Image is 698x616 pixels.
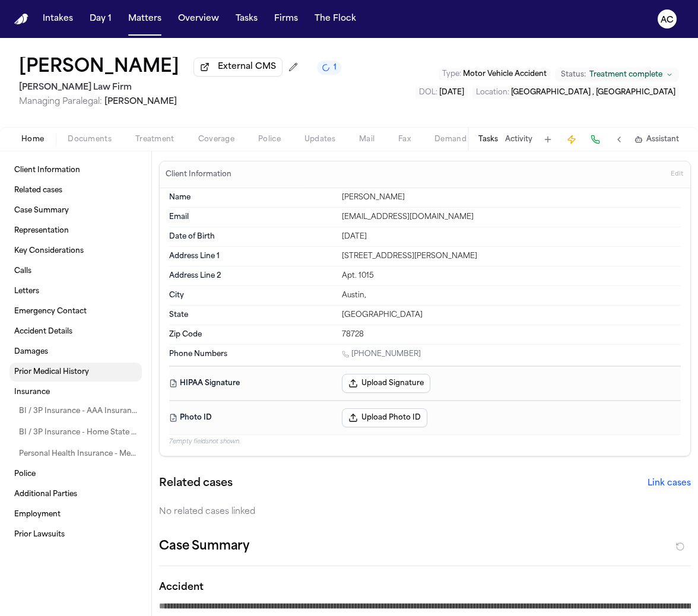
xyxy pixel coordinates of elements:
button: Make a Call [587,131,604,148]
button: Matters [123,8,166,30]
button: Change status from Treatment complete [555,68,679,82]
button: Upload Signature [342,374,430,393]
span: [GEOGRAPHIC_DATA] , [GEOGRAPHIC_DATA] [511,89,675,96]
span: Damages [14,347,48,357]
div: [GEOGRAPHIC_DATA] [342,310,681,320]
span: Calls [14,266,31,276]
a: Insurance [9,383,142,402]
a: BI / 3P Insurance - Home State County Mutual [14,423,142,442]
span: Emergency Contact [14,307,87,316]
span: Mail [359,135,375,144]
span: [DATE] [439,89,464,96]
span: DOL : [419,89,437,96]
span: Additional Parties [14,490,77,499]
a: Key Considerations [9,242,142,261]
a: Letters [9,282,142,301]
span: Coverage [198,135,234,144]
button: Create Immediate Task [563,131,580,148]
h2: [PERSON_NAME] Law Firm [19,81,341,95]
span: Assistant [646,135,679,144]
span: Police [258,135,281,144]
div: [EMAIL_ADDRESS][DOMAIN_NAME] [342,212,681,222]
img: Finch Logo [14,14,28,25]
span: Home [21,135,44,144]
a: Employment [9,505,142,524]
text: AC [661,16,674,24]
span: Insurance [14,388,50,397]
span: Status: [561,70,586,80]
a: Representation [9,221,142,240]
div: No related cases linked [159,506,691,518]
a: Personal Health Insurance - Medicaid [14,444,142,463]
div: [DATE] [342,232,681,242]
p: 7 empty fields not shown. [169,437,681,446]
div: Austin, [342,291,681,300]
span: Demand [434,135,467,144]
h2: Case Summary [159,537,249,556]
span: BI / 3P Insurance - AAA Insurance [19,407,137,416]
button: 1 active task [317,61,341,75]
span: Treatment complete [589,70,662,80]
dt: Date of Birth [169,232,335,242]
a: BI / 3P Insurance - AAA Insurance [14,402,142,421]
button: Edit [667,165,687,184]
span: Key Considerations [14,246,84,256]
dt: HIPAA Signature [169,374,335,393]
a: Call 1 (737) 703-7819 [342,350,421,359]
span: External CMS [218,61,276,73]
button: Overview [173,8,224,30]
dt: Zip Code [169,330,335,339]
dt: Address Line 2 [169,271,335,281]
button: Add Task [540,131,556,148]
h2: Related cases [159,475,233,492]
button: Tasks [478,135,498,144]
div: [PERSON_NAME] [342,193,681,202]
span: Letters [14,287,39,296]
a: Home [14,14,28,25]
div: 78728 [342,330,681,339]
a: Case Summary [9,201,142,220]
span: Fax [398,135,411,144]
span: Updates [304,135,335,144]
span: Documents [68,135,112,144]
button: Edit DOL: 2025-04-08 [415,87,468,99]
span: Treatment [135,135,174,144]
span: Police [14,469,36,479]
button: Assistant [634,135,679,144]
a: Prior Medical History [9,363,142,382]
button: Edit Location: Austin , TX [472,87,679,99]
span: Prior Medical History [14,367,89,377]
span: Case Summary [14,206,69,215]
button: The Flock [310,8,361,30]
span: Client Information [14,166,80,175]
button: External CMS [193,58,283,77]
span: Motor Vehicle Accident [463,71,547,78]
a: Calls [9,262,142,281]
div: [STREET_ADDRESS][PERSON_NAME] [342,252,681,261]
button: Edit Type: Motor Vehicle Accident [439,68,550,80]
span: Employment [14,510,61,519]
button: Tasks [231,8,262,30]
span: Managing Paralegal: [19,97,102,106]
a: Additional Parties [9,485,142,504]
span: Related cases [14,186,62,195]
a: Police [9,465,142,484]
span: Prior Lawsuits [14,530,65,539]
a: Related cases [9,181,142,200]
dt: Photo ID [169,408,335,427]
a: Firms [269,8,303,30]
a: Accident Details [9,322,142,341]
a: Damages [9,342,142,361]
h3: Client Information [163,170,234,179]
span: Type : [442,71,461,78]
button: Day 1 [85,8,116,30]
a: Prior Lawsuits [9,525,142,544]
span: 1 [334,63,337,72]
h1: [PERSON_NAME] [19,57,179,78]
span: Edit [671,170,683,179]
dt: Name [169,193,335,202]
dt: Address Line 1 [169,252,335,261]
